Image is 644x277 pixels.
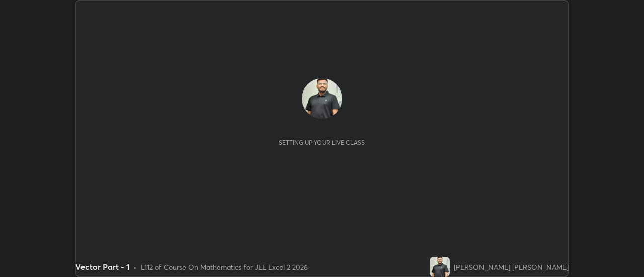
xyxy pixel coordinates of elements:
div: • [133,262,137,272]
img: 23e7b648e18f4cfeb08ba2c1e7643307.png [430,257,450,277]
div: Vector Part - 1 [75,261,129,273]
div: [PERSON_NAME] [PERSON_NAME] [454,262,569,272]
div: L112 of Course On Mathematics for JEE Excel 2 2026 [141,262,308,272]
div: Setting up your live class [279,139,365,146]
img: 23e7b648e18f4cfeb08ba2c1e7643307.png [302,78,342,119]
